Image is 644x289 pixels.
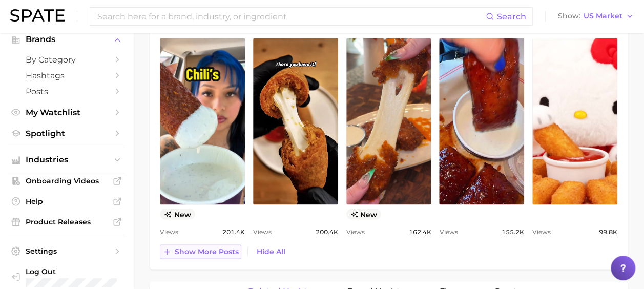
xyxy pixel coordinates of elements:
span: Hashtags [26,71,108,80]
input: Search here for a brand, industry, or ingredient [96,8,486,25]
span: Settings [26,246,108,256]
a: Spotlight [8,126,125,141]
span: 162.4k [408,225,431,238]
span: Product Releases [26,217,108,226]
span: Show more posts [175,247,239,256]
a: by Category [8,52,125,68]
span: Onboarding Videos [26,176,108,185]
span: Brands [26,35,108,44]
span: Posts [26,87,108,96]
button: Show more posts [160,244,241,259]
a: Onboarding Videos [8,173,125,189]
a: Help [8,194,125,209]
a: My Watchlist [8,105,125,120]
a: Hashtags [8,68,125,84]
a: Settings [8,243,125,259]
span: Industries [26,155,108,164]
span: 99.8k [599,225,617,238]
span: 200.4k [316,225,338,238]
span: 155.2k [502,225,524,238]
span: Log Out [26,267,151,276]
span: Spotlight [26,129,108,138]
span: Views [439,225,458,238]
span: Views [532,225,551,238]
button: Industries [8,152,125,168]
span: Hide All [257,247,285,256]
img: SPATE [10,9,65,22]
button: Hide All [254,244,288,258]
a: Posts [8,84,125,99]
span: My Watchlist [26,108,108,117]
span: new [346,209,382,219]
span: new [160,209,195,219]
span: Views [346,225,365,238]
a: Product Releases [8,214,125,230]
span: Views [160,225,178,238]
span: by Category [26,55,108,65]
span: US Market [584,13,622,19]
button: Brands [8,32,125,47]
span: 201.4k [222,225,245,238]
span: Search [497,12,526,22]
button: ShowUS Market [555,10,636,23]
span: Help [26,197,108,206]
span: Views [253,225,272,238]
span: Show [558,13,580,19]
